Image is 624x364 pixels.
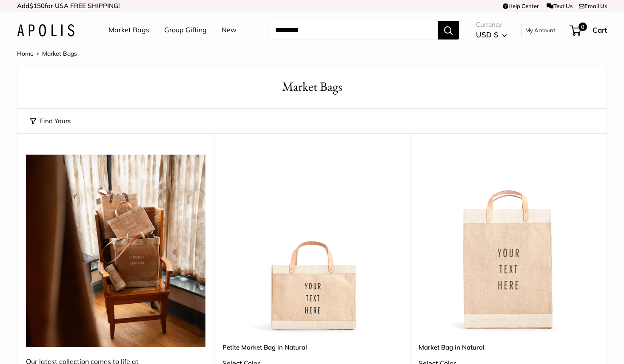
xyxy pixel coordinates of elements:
span: USD $ [476,30,498,39]
img: Market Bag in Natural [419,155,598,334]
h1: Market Bags [30,78,594,96]
a: Market Bag in Natural [419,342,598,352]
a: Petite Market Bag in Natural [222,342,402,352]
a: Text Us [547,3,573,9]
a: My Account [525,25,556,35]
input: Search... [268,21,438,40]
span: Market Bags [42,50,77,57]
span: $150 [29,2,45,10]
img: Our latest collection comes to life at UK's Estelle Manor, where winter mornings glow and the hol... [26,155,205,347]
img: Apolis [17,24,74,37]
a: Petite Market Bag in NaturalPetite Market Bag in Natural [222,155,402,334]
a: 0 Cart [570,23,607,37]
a: New [222,24,236,37]
button: USD $ [476,28,507,42]
a: Market Bag in NaturalMarket Bag in Natural [419,155,598,334]
a: Home [17,50,34,57]
a: Group Gifting [164,24,207,37]
nav: Breadcrumb [17,48,77,59]
a: Market Bags [108,24,149,37]
span: 0 [578,23,587,31]
a: Email Us [579,3,607,9]
a: Help Center [503,3,539,9]
span: Cart [593,25,607,34]
img: Petite Market Bag in Natural [222,155,402,334]
button: Find Yours [30,115,71,127]
span: Currency [476,19,507,31]
button: Search [438,21,459,40]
